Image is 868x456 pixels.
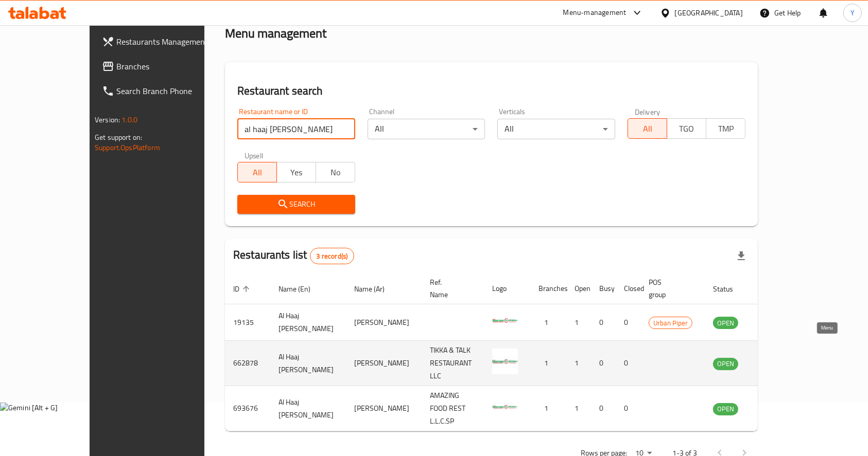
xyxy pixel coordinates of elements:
span: Search Branch Phone [116,85,227,97]
span: All [632,121,663,136]
th: Logo [484,273,530,304]
span: Y [850,7,855,19]
button: All [628,118,667,139]
span: Name (En) [279,283,324,295]
div: Total records count [310,248,355,264]
td: 0 [616,386,640,431]
button: Yes [276,162,316,183]
span: Search [246,198,347,211]
span: OPEN [713,317,738,329]
span: Branches [116,60,227,72]
a: Restaurants Management [94,29,235,54]
span: Name (Ar) [354,283,398,295]
td: [PERSON_NAME] [346,341,422,386]
span: 1.0.0 [121,113,137,126]
div: Menu-management [563,7,627,19]
span: Get support on: [95,131,142,144]
th: Open [566,273,591,304]
td: 19135 [225,304,270,341]
span: Status [713,283,747,295]
td: 1 [530,386,566,431]
th: Closed [616,273,640,304]
button: Search [237,195,355,214]
a: Search Branch Phone [94,79,235,103]
button: All [237,162,277,183]
td: 1 [566,386,591,431]
span: ID [233,283,253,295]
span: TGO [671,121,702,136]
div: OPEN [713,317,738,329]
td: 1 [530,304,566,341]
span: Restaurants Management [116,35,227,48]
th: Busy [591,273,616,304]
td: 693676 [225,386,270,431]
td: Al Haaj [PERSON_NAME] [270,304,346,341]
td: 662878 [225,341,270,386]
a: Branches [94,54,235,79]
div: All [368,119,485,139]
span: 3 record(s) [310,251,354,261]
div: OPEN [713,403,738,415]
div: Export file [729,244,754,268]
button: TMP [706,118,745,139]
img: Al Haaj Bundoo Khan [492,394,518,419]
td: [PERSON_NAME] [346,304,422,341]
span: POS group [649,276,692,301]
th: Branches [530,273,566,304]
span: TMP [710,121,741,136]
label: Upsell [245,152,264,159]
td: 0 [591,304,616,341]
td: Al Haaj [PERSON_NAME] [270,386,346,431]
input: Search for restaurant name or ID.. [237,119,355,139]
span: Version: [95,113,120,126]
span: Urban Piper [649,317,692,329]
span: OPEN [713,403,738,415]
button: No [316,162,355,183]
td: 0 [616,304,640,341]
div: OPEN [713,358,738,370]
td: 1 [566,341,591,386]
span: All [242,165,273,180]
h2: Restaurant search [237,83,745,99]
td: 0 [591,386,616,431]
img: Al Haaj Bundoo Khan [492,349,518,374]
td: 0 [591,341,616,386]
a: Support.OpsPlatform [95,141,160,154]
span: Yes [281,165,312,180]
td: Al Haaj [PERSON_NAME] [270,341,346,386]
button: TGO [667,118,706,139]
h2: Restaurants list [233,247,354,264]
label: Delivery [635,108,661,115]
td: AMAZING FOOD REST L.L.C.SP [422,386,484,431]
span: OPEN [713,358,738,370]
div: [GEOGRAPHIC_DATA] [675,7,743,19]
td: TIKKA & TALK RESTAURANT LLC [422,341,484,386]
td: 0 [616,341,640,386]
td: [PERSON_NAME] [346,386,422,431]
h2: Menu management [225,25,326,42]
div: All [497,119,615,139]
td: 1 [566,304,591,341]
td: 1 [530,341,566,386]
img: Al Haaj Bundoo Khan [492,307,518,333]
span: Ref. Name [430,276,472,301]
table: enhanced table [225,273,794,431]
span: No [320,165,351,180]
